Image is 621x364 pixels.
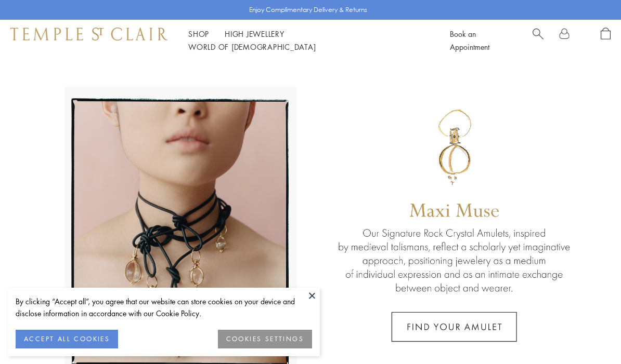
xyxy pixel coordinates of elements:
img: Temple St. Clair [10,28,167,40]
button: COOKIES SETTINGS [218,330,312,348]
nav: Main navigation [188,28,426,53]
a: ShopShop [188,29,209,39]
div: By clicking “Accept all”, you agree that our website can store cookies on your device and disclos... [16,295,312,319]
a: Book an Appointment [450,29,489,52]
a: Open Shopping Bag [601,28,611,53]
a: World of [DEMOGRAPHIC_DATA]World of [DEMOGRAPHIC_DATA] [188,42,316,52]
p: Enjoy Complimentary Delivery & Returns [249,5,367,15]
a: Search [533,28,544,53]
a: High JewelleryHigh Jewellery [225,29,284,39]
button: ACCEPT ALL COOKIES [16,330,118,348]
iframe: Gorgias live chat messenger [569,315,611,354]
